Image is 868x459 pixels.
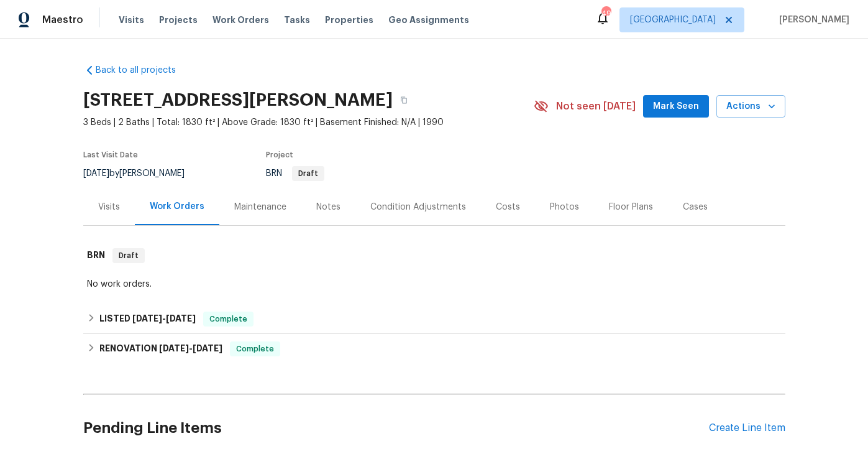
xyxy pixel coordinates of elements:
span: [DATE] [159,344,189,353]
span: - [132,314,196,323]
h6: RENOVATION [99,341,222,356]
div: No work orders. [87,278,782,290]
button: Mark Seen [643,95,709,118]
div: Cases [683,201,708,213]
div: Notes [316,201,340,213]
div: Condition Adjustments [370,201,466,213]
span: [DATE] [193,344,222,353]
span: [PERSON_NAME] [774,14,849,26]
span: Mark Seen [653,99,699,114]
div: LISTED [DATE]-[DATE]Complete [83,304,785,334]
div: Create Line Item [709,422,785,434]
div: 49 [601,7,610,20]
h6: BRN [87,248,105,263]
span: [DATE] [132,314,162,323]
div: Costs [496,201,520,213]
span: [DATE] [83,169,109,178]
span: BRN [266,169,324,178]
h6: LISTED [99,312,196,327]
span: - [159,344,222,353]
div: Floor Plans [609,201,653,213]
span: Tasks [284,16,310,24]
span: Maestro [42,14,83,26]
div: Maintenance [234,201,286,213]
div: Photos [550,201,579,213]
span: Geo Assignments [388,14,469,26]
span: Properties [325,14,373,26]
span: [GEOGRAPHIC_DATA] [630,14,716,26]
span: Visits [119,14,144,26]
button: Actions [716,95,785,118]
div: RENOVATION [DATE]-[DATE]Complete [83,334,785,364]
span: Draft [114,249,144,262]
div: BRN Draft [83,236,785,276]
span: Complete [204,313,252,325]
span: Actions [726,99,775,114]
span: Project [266,151,293,159]
span: Draft [293,170,323,177]
span: [DATE] [166,314,196,323]
span: Not seen [DATE] [556,100,636,113]
span: Last Visit Date [83,151,138,159]
div: Work Orders [150,200,204,213]
span: Complete [231,343,279,355]
a: Back to all projects [83,64,203,76]
span: 3 Beds | 2 Baths | Total: 1830 ft² | Above Grade: 1830 ft² | Basement Finished: N/A | 1990 [83,116,534,129]
h2: Pending Line Items [83,399,709,457]
button: Copy Address [393,89,415,111]
div: by [PERSON_NAME] [83,166,199,181]
div: Visits [98,201,120,213]
h2: [STREET_ADDRESS][PERSON_NAME] [83,94,393,106]
span: Work Orders [212,14,269,26]
span: Projects [159,14,198,26]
